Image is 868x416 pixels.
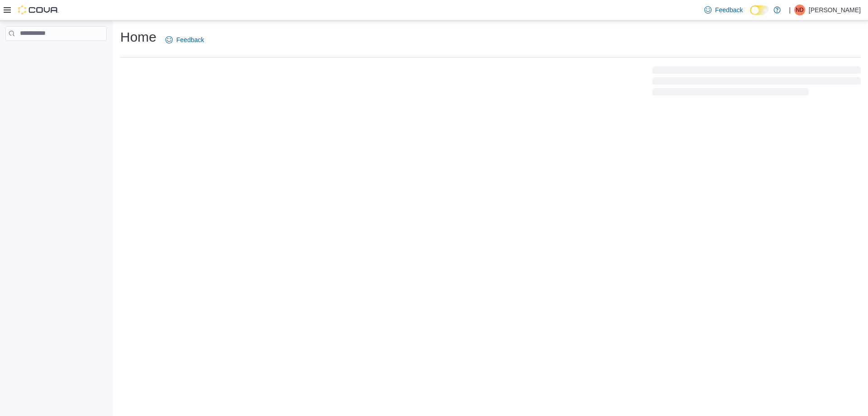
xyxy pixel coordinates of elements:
[794,5,805,15] div: Nick Dyas
[120,28,156,46] h1: Home
[701,1,746,19] a: Feedback
[652,68,861,97] span: Loading
[809,5,861,15] p: [PERSON_NAME]
[750,5,769,15] input: Dark Mode
[176,35,204,44] span: Feedback
[5,43,107,64] nav: Complex example
[162,31,208,49] a: Feedback
[789,5,791,15] p: |
[796,5,803,15] span: ND
[715,5,743,14] span: Feedback
[18,5,59,14] img: Cova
